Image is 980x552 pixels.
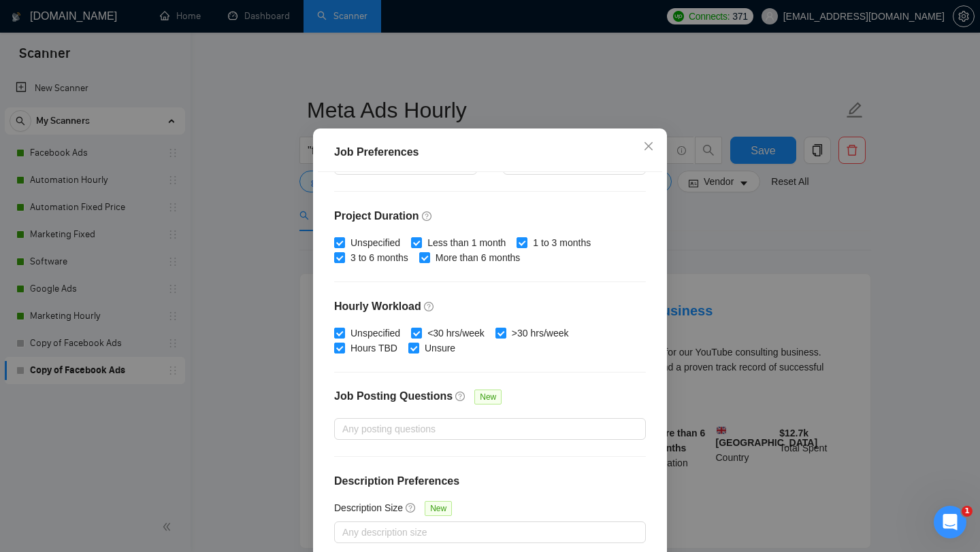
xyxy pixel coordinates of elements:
h4: Project Duration [334,208,646,224]
span: Hours TBD [345,341,403,356]
span: 3 to 6 months [345,250,414,265]
h4: Job Posting Questions [334,388,453,404]
span: Unspecified [345,326,406,341]
span: 1 to 3 months [527,235,596,250]
button: Close [630,128,667,165]
h4: Description Preferences [334,473,646,489]
span: question-circle [455,391,466,402]
span: question-circle [406,502,416,513]
h4: Hourly Workload [334,298,646,315]
div: - [477,153,503,191]
span: Unspecified [345,235,406,250]
h5: Description Size [334,500,403,515]
iframe: Intercom live chat [934,506,966,538]
span: Less than 1 month [422,235,511,250]
span: New [474,390,502,404]
span: New [425,501,452,516]
span: Unsure [419,341,461,356]
span: question-circle [424,301,435,312]
span: <30 hrs/week [422,326,490,341]
span: More than 6 months [430,250,526,265]
span: 1 [962,506,973,517]
div: Job Preferences [334,144,646,160]
span: close [643,141,654,152]
span: >30 hrs/week [506,326,574,341]
span: question-circle [422,211,433,222]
